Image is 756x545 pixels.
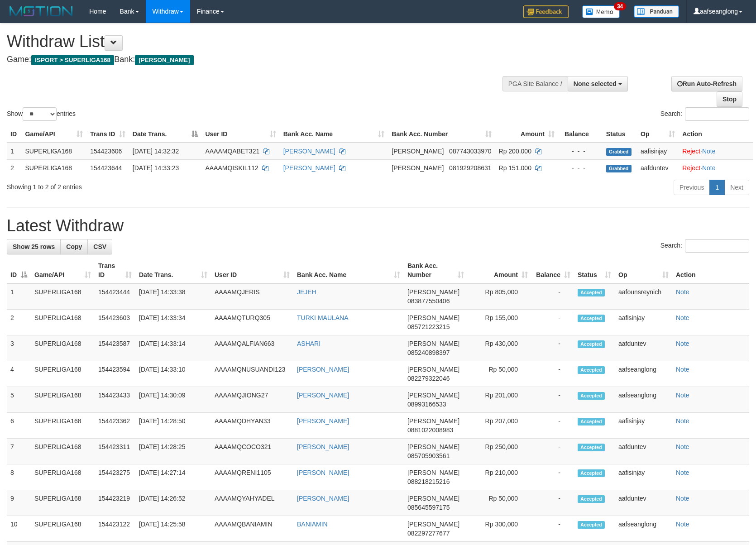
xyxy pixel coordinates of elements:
td: AAAAMQALFIAN663 [211,335,293,361]
td: aafduntev [615,335,672,361]
td: AAAAMQJERIS [211,283,293,310]
span: [PERSON_NAME] [407,521,459,528]
td: Rp 50,000 [468,361,531,387]
th: Amount: activate to sort column ascending [468,258,531,283]
span: Grabbed [606,148,632,156]
div: PGA Site Balance / [502,76,568,91]
td: AAAAMQTURQ305 [211,310,293,335]
th: Game/API: activate to sort column ascending [22,126,87,143]
a: Note [676,417,689,425]
span: 34 [614,2,626,10]
span: AAAAMQISKIL112 [205,164,258,172]
td: aafisinjay [615,413,672,439]
select: Showentries [23,107,57,121]
td: Rp 250,000 [468,439,531,464]
td: · [679,159,753,176]
td: aafduntev [615,490,672,516]
td: 154423122 [95,516,135,542]
th: Trans ID: activate to sort column ascending [86,126,129,143]
td: aafduntev [637,159,679,176]
a: TURKI MAULANA [297,314,349,321]
a: Reject [682,148,700,155]
span: [PERSON_NAME] [407,340,459,347]
th: Status [603,126,637,143]
th: Game/API: activate to sort column ascending [31,258,95,283]
a: [PERSON_NAME] [283,148,335,155]
td: [DATE] 14:27:14 [135,464,211,490]
span: [PERSON_NAME] [407,392,459,399]
td: 154423219 [95,490,135,516]
span: [PERSON_NAME] [407,443,459,450]
td: [DATE] 14:33:14 [135,335,211,361]
td: SUPERLIGA168 [31,361,95,387]
span: 154423644 [90,164,122,172]
h4: Game: Bank: [7,55,495,64]
td: - [531,310,574,335]
a: Note [676,521,689,528]
div: - - - [562,147,599,156]
td: - [531,439,574,464]
th: Op: activate to sort column ascending [615,258,672,283]
a: Note [676,443,689,450]
span: ISPORT > SUPERLIGA168 [31,55,114,65]
td: 154423275 [95,464,135,490]
img: Button%20Memo.svg [582,5,620,18]
td: Rp 300,000 [468,516,531,542]
span: Copy 085705903561 to clipboard [407,452,450,459]
td: AAAAMQBANIAMIN [211,516,293,542]
div: - - - [562,163,599,172]
td: 7 [7,439,31,464]
span: Copy 082297277677 to clipboard [407,530,450,537]
td: SUPERLIGA168 [31,413,95,439]
a: Note [676,366,689,373]
td: SUPERLIGA168 [31,335,95,361]
td: aafisinjay [615,310,672,335]
a: [PERSON_NAME] [297,495,349,502]
td: aafounsreynich [615,283,672,310]
span: Show 25 rows [13,243,55,250]
span: Copy [66,243,82,250]
span: Accepted [578,315,605,322]
span: Copy 0881022008983 to clipboard [407,426,453,434]
span: Copy 088218215216 to clipboard [407,478,450,485]
td: [DATE] 14:26:52 [135,490,211,516]
span: [PERSON_NAME] [407,417,459,425]
td: 9 [7,490,31,516]
td: SUPERLIGA168 [31,490,95,516]
input: Search: [685,239,749,253]
a: 1 [709,180,725,195]
th: Status: activate to sort column ascending [574,258,615,283]
td: SUPERLIGA168 [31,464,95,490]
span: Accepted [578,418,605,425]
span: [DATE] 14:32:32 [133,148,179,155]
th: Bank Acc. Name: activate to sort column ascending [293,258,404,283]
a: Next [724,180,749,195]
th: Amount: activate to sort column ascending [495,126,558,143]
td: AAAAMQYAHYADEL [211,490,293,516]
td: AAAAMQJIONG27 [211,387,293,413]
th: Date Trans.: activate to sort column ascending [135,258,211,283]
td: SUPERLIGA168 [31,387,95,413]
span: Accepted [578,289,605,296]
th: Balance: activate to sort column ascending [531,258,574,283]
span: [PERSON_NAME] [407,314,459,321]
a: [PERSON_NAME] [297,366,349,373]
th: Trans ID: activate to sort column ascending [95,258,135,283]
a: Stop [717,91,742,107]
th: Action [679,126,753,143]
th: ID: activate to sort column descending [7,258,31,283]
span: [DATE] 14:33:23 [133,164,179,172]
td: [DATE] 14:33:34 [135,310,211,335]
span: Copy 085721223215 to clipboard [407,323,450,330]
th: User ID: activate to sort column ascending [201,126,279,143]
span: [PERSON_NAME] [392,148,444,155]
td: 10 [7,516,31,542]
th: Bank Acc. Number: activate to sort column ascending [404,258,468,283]
img: Feedback.jpg [523,5,569,18]
span: Copy 081929208631 to clipboard [449,164,491,172]
th: Balance [558,126,603,143]
td: 154423433 [95,387,135,413]
a: JEJEH [297,288,316,296]
td: aafisinjay [637,143,679,160]
span: Accepted [578,366,605,374]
